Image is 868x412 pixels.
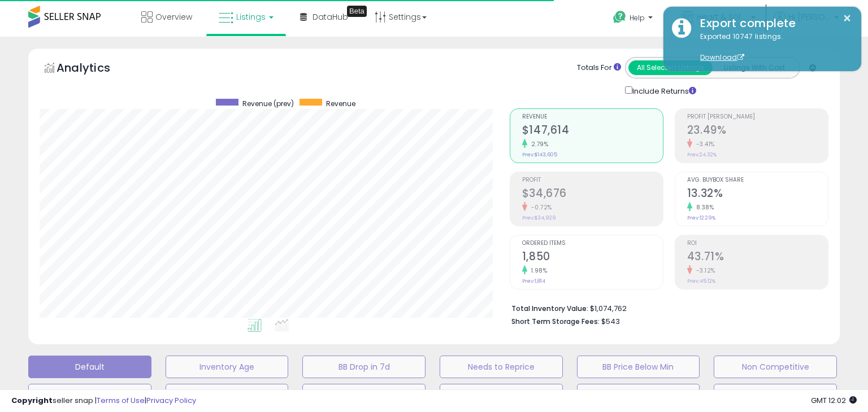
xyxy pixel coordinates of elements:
[511,301,820,314] li: $1,074,762
[700,52,744,62] a: Download
[522,151,557,158] small: Prev: $143,605
[522,214,556,221] small: Prev: $34,929
[811,395,857,406] span: 2025-09-8 12:02 GMT
[511,304,588,313] b: Total Inventory Value:
[522,114,663,120] span: Revenue
[687,187,828,202] h2: 13.32%
[440,384,563,406] button: 30 Day Decrease
[527,140,549,148] small: 2.79%
[692,15,853,32] div: Export complete
[687,177,828,183] span: Avg. Buybox Share
[146,395,196,406] a: Privacy Policy
[522,240,663,247] span: Ordered Items
[313,11,348,23] span: DataHub
[613,10,627,24] i: Get Help
[714,384,837,406] button: VELOCITY + FBA TOTAL
[692,140,715,148] small: -3.41%
[577,63,621,73] div: Totals For
[166,356,289,378] button: Inventory Age
[522,250,663,265] h2: 1,850
[28,356,151,378] button: Default
[522,124,663,139] h2: $147,614
[687,278,715,284] small: Prev: 45.12%
[687,214,715,221] small: Prev: 12.29%
[97,395,145,406] a: Terms of Use
[577,356,700,378] button: BB Price Below Min
[11,395,53,406] strong: Copyright
[236,11,266,23] span: Listings
[692,266,715,275] small: -3.12%
[692,32,853,63] div: Exported 10747 listings.
[687,250,828,265] h2: 43.71%
[242,99,294,108] span: Revenue (prev)
[302,356,426,378] button: BB Drop in 7d
[155,11,192,23] span: Overview
[714,356,837,378] button: Non Competitive
[522,187,663,202] h2: $34,676
[166,384,289,406] button: Selling @ Max
[843,11,852,25] button: ×
[617,84,710,97] div: Include Returns
[687,151,717,158] small: Prev: 24.32%
[57,60,132,78] h5: Analytics
[28,384,151,406] button: Top Sellers
[687,240,828,247] span: ROI
[11,396,196,406] div: seller snap | |
[687,114,828,120] span: Profit [PERSON_NAME]
[527,203,552,212] small: -0.72%
[527,266,548,275] small: 1.98%
[511,317,600,326] b: Short Term Storage Fees:
[577,384,700,406] button: repricing
[630,13,645,23] span: Help
[440,356,563,378] button: Needs to Reprice
[628,60,713,75] button: All Selected Listings
[687,124,828,139] h2: 23.49%
[302,384,426,406] button: Items Being Repriced
[692,203,714,212] small: 8.38%
[326,99,355,108] span: Revenue
[601,316,620,327] span: $543
[604,2,664,37] a: Help
[522,278,545,284] small: Prev: 1,814
[522,177,663,183] span: Profit
[347,6,367,17] div: Tooltip anchor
